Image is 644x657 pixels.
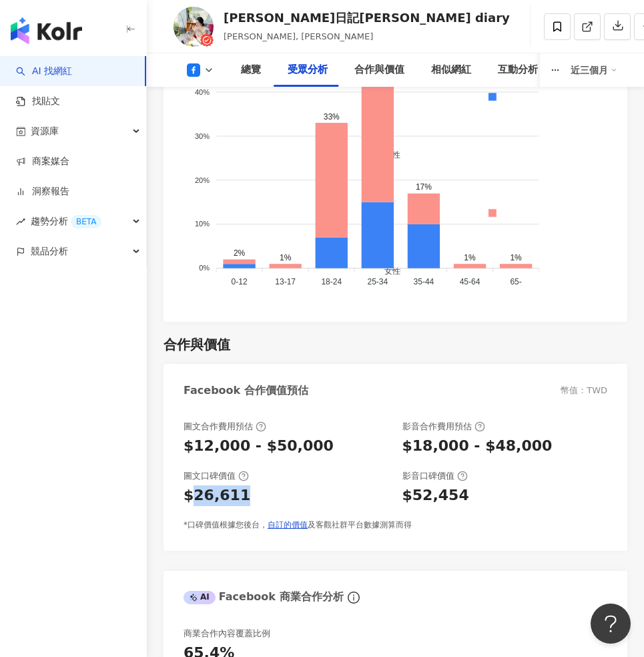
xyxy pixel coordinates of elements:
div: 互動分析 [498,62,538,78]
tspan: 0% [199,264,210,272]
img: logo [11,17,82,44]
div: AI [184,591,216,604]
tspan: 10% [195,220,210,228]
div: BETA [71,215,101,228]
tspan: 45-64 [460,277,480,286]
a: 商案媒合 [16,155,69,168]
div: Facebook 商業合作分析 [184,590,344,604]
tspan: 0-12 [232,277,248,286]
div: 影音口碑價值 [402,470,468,482]
tspan: 35-44 [414,277,434,286]
div: 合作與價值 [164,335,230,354]
div: 受眾分析 [288,62,328,78]
div: 近三個月 [571,59,617,81]
span: rise [16,217,25,226]
a: 自訂的價值 [268,520,308,529]
tspan: 65- [510,277,521,286]
div: 圖文口碑價值 [184,470,249,482]
tspan: 30% [195,132,210,140]
tspan: 20% [195,176,210,184]
span: [PERSON_NAME], [PERSON_NAME] [224,31,373,41]
tspan: 40% [195,88,210,96]
span: 資源庫 [31,116,59,146]
div: $12,000 - $50,000 [184,436,334,457]
span: 女性 [374,266,400,276]
div: $26,611 [184,485,250,506]
a: 洞察報告 [16,185,69,198]
div: 圖文合作費用預估 [184,421,266,433]
a: searchAI 找網紅 [16,65,72,78]
span: info-circle [346,590,362,606]
div: 合作與價值 [354,62,404,78]
img: KOL Avatar [174,7,214,47]
tspan: 25-34 [367,277,388,286]
a: 找貼文 [16,95,60,108]
span: 競品分析 [31,236,68,266]
div: 相似網紅 [431,62,471,78]
tspan: 13-17 [275,277,296,286]
iframe: Help Scout Beacon - Open [591,604,631,644]
div: $52,454 [402,485,469,506]
tspan: 18-24 [321,277,342,286]
div: $18,000 - $48,000 [402,436,553,457]
div: 商業合作內容覆蓋比例 [184,628,270,640]
span: 趨勢分析 [31,206,101,236]
div: Facebook 合作價值預估 [184,383,308,398]
div: 幣值：TWD [561,385,607,397]
div: 總覽 [241,62,261,78]
div: 影音合作費用預估 [402,421,485,433]
div: *口碑價值根據您後台， 及客觀社群平台數據測算而得 [184,519,607,531]
div: [PERSON_NAME]日記[PERSON_NAME] diary [224,9,510,26]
